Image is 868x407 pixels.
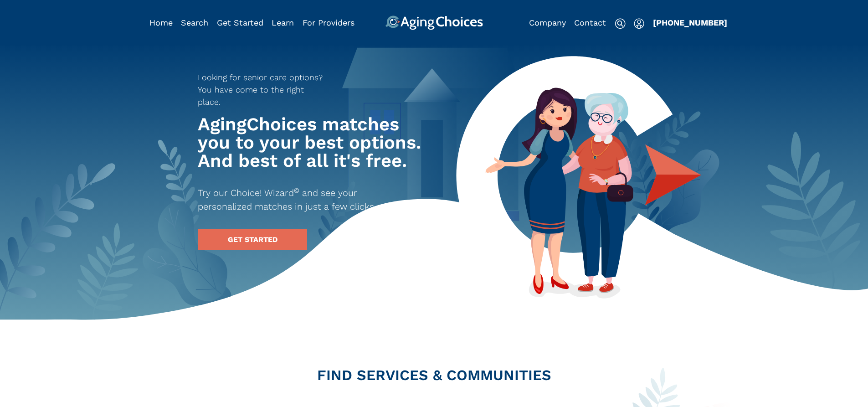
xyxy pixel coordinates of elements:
[143,368,726,382] h2: FIND SERVICES & COMMUNITIES
[634,15,644,30] div: Popover trigger
[181,18,208,27] a: Search
[653,18,727,27] a: [PHONE_NUMBER]
[198,186,409,213] p: Try our Choice! Wizard and see your personalized matches in just a few clicks.
[272,18,294,27] a: Learn
[198,71,329,108] p: Looking for senior care options? You have come to the right place.
[181,15,208,30] div: Popover trigger
[303,18,354,27] a: For Providers
[294,186,299,195] sup: ©
[574,18,606,27] a: Contact
[217,18,263,27] a: Get Started
[198,229,307,250] a: GET STARTED
[529,18,566,27] a: Company
[634,18,644,29] img: user-icon.svg
[149,18,173,27] a: Home
[198,115,426,170] h1: AgingChoices matches you to your best options. And best of all it's free.
[385,15,483,30] img: AgingChoices
[615,18,626,29] img: search-icon.svg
